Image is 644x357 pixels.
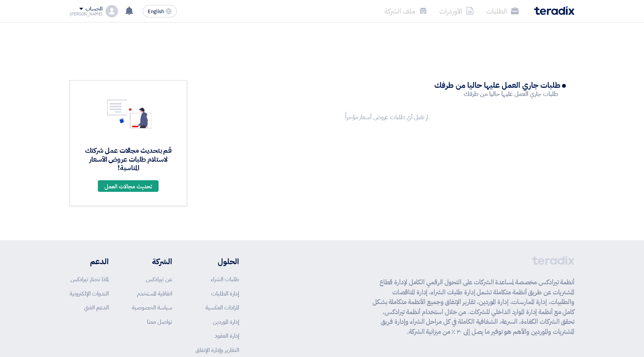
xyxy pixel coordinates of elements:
[195,346,239,354] a: التقارير وإدارة الإنفاق
[146,275,172,284] a: عن تيرادكس
[211,275,239,284] a: طلبات الشراء
[213,318,239,326] a: إدارة الموردين
[70,289,109,298] a: الندوات الإلكترونية
[143,5,177,17] button: English
[137,289,172,298] a: اتفاقية المستخدم
[205,303,239,312] a: المزادات العكسية
[147,318,172,326] a: تواصل معنا
[442,90,558,98] span: طلبات جاري العمل عليها حاليا من طرفك
[211,289,239,298] a: إدارة الطلبات
[195,256,239,267] li: الحلول
[534,6,574,15] img: Teradix logo
[98,180,159,192] a: تحديث مجالات العمل
[79,146,178,173] div: قم بتحديث مجالات عمل شركتك لاستلام طلبات عروض الأسعار المناسبة!
[207,113,566,122] div: لم تقبل أي طلبات عروض أسعار مؤخراً
[215,331,239,340] a: إدارة العقود
[70,256,109,267] li: الدعم
[106,5,118,17] img: profile_test.png
[85,6,102,12] div: الحساب
[132,303,172,312] a: سياسة الخصوصية
[132,256,172,267] li: الشركة
[434,80,566,98] h4: طلبات جاري العمل عليها حاليا من طرفك
[84,303,109,312] a: الدعم الفني
[148,9,164,14] span: English
[372,277,574,337] p: أنظمة تيرادكس مخصصة لمساعدة الشركات على التحول الرقمي الكامل لإدارة قطاع المشتريات عن طريق أنظمة ...
[70,275,109,284] a: لماذا تختار تيرادكس
[70,12,102,16] div: [PERSON_NAME]
[97,93,159,137] img: Complete your registration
